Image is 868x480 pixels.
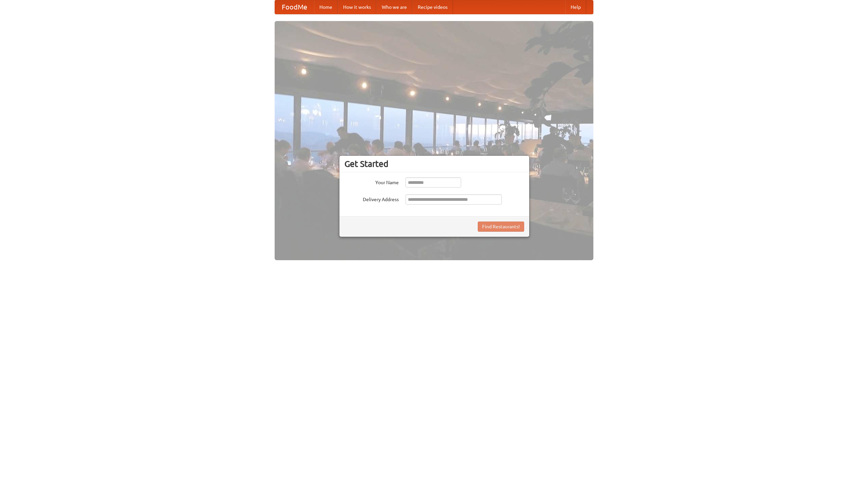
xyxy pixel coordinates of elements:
a: How it works [338,0,376,14]
button: Find Restaurants! [478,222,524,232]
a: Recipe videos [412,0,453,14]
a: FoodMe [275,0,314,14]
label: Your Name [344,177,399,186]
a: Home [314,0,338,14]
a: Who we are [376,0,412,14]
h3: Get Started [344,159,524,169]
a: Help [565,0,586,14]
label: Delivery Address [344,194,399,203]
